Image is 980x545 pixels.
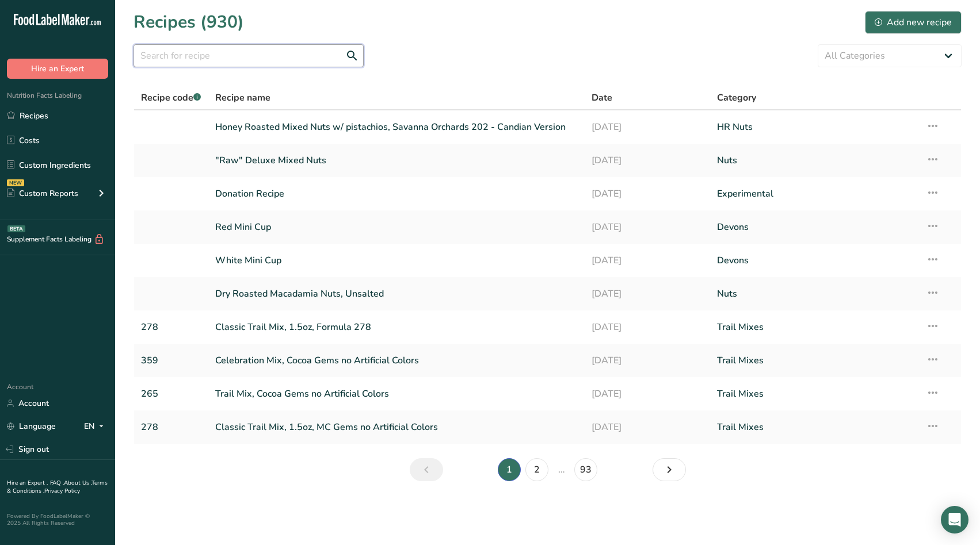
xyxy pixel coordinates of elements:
div: NEW [7,179,24,186]
a: Experimental [717,182,912,206]
a: Red Mini Cup [215,215,578,239]
a: Hire an Expert . [7,479,48,487]
a: FAQ . [50,479,64,487]
a: [DATE] [592,182,703,206]
a: About Us . [64,479,91,487]
a: Trail Mix, Cocoa Gems no Artificial Colors [215,382,578,406]
a: Devons [717,215,912,239]
div: Custom Reports [7,187,78,199]
a: [DATE] [592,348,703,373]
span: Recipe name [215,91,270,105]
a: Honey Roasted Mixed Nuts w/ pistachios, Savanna Orchards 202 - Candian Version [215,115,578,139]
a: Celebration Mix, Cocoa Gems no Artificial Colors [215,348,578,373]
a: [DATE] [592,282,703,306]
a: Nuts [717,148,912,172]
a: Next page [653,458,686,481]
a: 265 [141,382,201,406]
div: BETA [7,225,25,232]
span: Date [592,91,612,105]
button: Add new recipe [865,11,962,34]
a: Trail Mixes [717,382,912,406]
button: Hire an Expert [7,59,108,79]
a: HR Nuts [717,115,912,139]
a: Trail Mixes [717,348,912,373]
a: White Mini Cup [215,248,578,272]
input: Search for recipe [134,44,364,67]
a: Page 2. [525,458,548,481]
a: [DATE] [592,148,703,172]
div: Powered By FoodLabelMaker © 2025 All Rights Reserved [7,513,108,527]
a: 278 [141,415,201,439]
a: Page 93. [574,458,597,481]
a: [DATE] [592,115,703,139]
a: Terms & Conditions . [7,479,108,495]
a: "Raw" Deluxe Mixed Nuts [215,148,578,172]
span: Category [717,91,756,105]
a: [DATE] [592,215,703,239]
a: [DATE] [592,382,703,406]
a: Trail Mixes [717,415,912,439]
a: [DATE] [592,248,703,272]
a: Classic Trail Mix, 1.5oz, Formula 278 [215,315,578,339]
a: [DATE] [592,315,703,339]
div: Open Intercom Messenger [941,506,968,534]
a: Dry Roasted Macadamia Nuts, Unsalted [215,282,578,306]
a: Trail Mixes [717,315,912,339]
a: Nuts [717,282,912,306]
div: EN [84,420,108,433]
a: Language [7,416,56,436]
a: Donation Recipe [215,182,578,206]
div: Add new recipe [875,16,952,29]
a: [DATE] [592,415,703,439]
h1: Recipes (930) [134,9,244,35]
span: Recipe code [141,91,201,104]
a: Previous page [410,458,443,481]
a: Classic Trail Mix, 1.5oz, MC Gems no Artificial Colors [215,415,578,439]
a: Privacy Policy [44,487,80,495]
a: 278 [141,315,201,339]
a: 359 [141,348,201,373]
a: Devons [717,248,912,272]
